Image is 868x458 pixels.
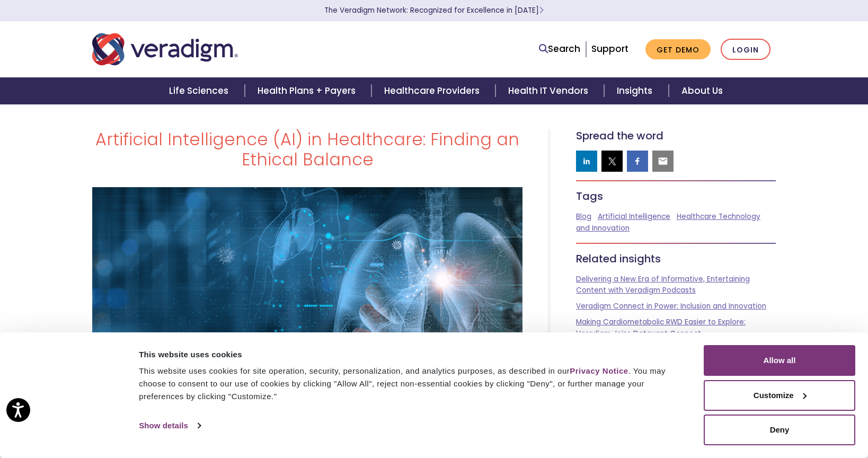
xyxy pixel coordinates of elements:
[576,190,776,202] h5: Tags
[539,5,544,15] span: Learn More
[576,212,760,233] a: Healthcare Technology and Innovation
[92,129,522,170] h1: Artificial Intelligence (AI) in Healthcare: Finding an Ethical Balance
[495,77,604,104] a: Health IT Vendors
[704,345,855,376] button: Allow all
[245,77,371,104] a: Health Plans + Payers
[576,129,776,142] h5: Spread the word
[371,77,495,104] a: Healthcare Providers
[92,32,238,67] img: Veradigm logo
[645,39,711,60] a: Get Demo
[156,77,244,104] a: Life Sciences
[632,156,643,166] img: facebook sharing button
[576,212,591,222] a: Blog
[576,274,750,296] a: Delivering a New Era of Informative, Entertaining Content with Veradigm Podcasts
[576,317,746,339] a: Making Cardiometabolic RWD Easier to Explore: Veradigm Joins Datavant Connect
[658,156,668,166] img: email sharing button
[604,77,668,104] a: Insights
[570,366,628,375] a: Privacy Notice
[591,42,628,55] a: Support
[139,348,680,361] div: This website uses cookies
[324,5,544,15] a: The Veradigm Network: Recognized for Excellence in [DATE]Learn More
[139,418,200,434] a: Show details
[139,365,680,403] div: This website uses cookies for site operation, security, personalization, and analytics purposes, ...
[576,252,776,265] h5: Related insights
[665,392,855,445] iframe: Drift Chat Widget
[581,156,592,166] img: linkedin sharing button
[721,39,770,60] a: Login
[576,301,766,311] a: Veradigm Connect in Power: Inclusion and Innovation
[669,77,736,104] a: About Us
[704,380,855,411] button: Customize
[539,42,580,56] a: Search
[607,156,617,166] img: twitter sharing button
[598,212,670,222] a: Artificial Intelligence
